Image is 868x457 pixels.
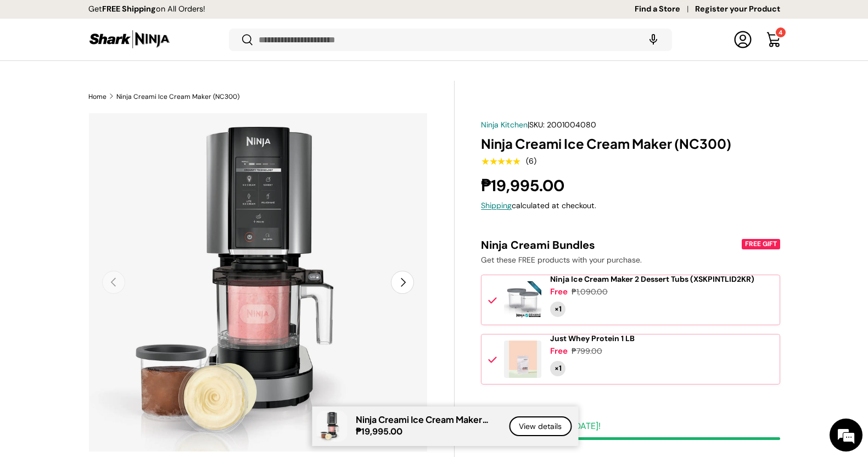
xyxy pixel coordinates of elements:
[572,345,602,357] div: ₱799.00
[550,361,565,376] div: Quantity
[481,200,512,210] a: Shipping
[509,416,572,437] a: View details
[528,120,596,130] span: |
[356,414,496,425] p: Ninja Creami Ice Cream Maker (NC300)
[550,302,565,317] div: Quantity
[550,275,754,284] a: Ninja Ice Cream Maker 2 Dessert Tubs (XSKPINTLID2KR)
[316,411,347,442] img: ninja-creami-ice-cream-maker-with-sample-content-and-all-lids-full-view-sharkninja-philippines
[481,175,567,196] strong: ₱19,995.00
[102,4,156,14] strong: FREE Shipping
[635,3,695,15] a: Find a Store
[116,93,239,100] a: Ninja Creami Ice Cream Maker (NC300)
[550,286,568,298] div: Free
[481,156,520,167] span: ★★★★★
[572,286,608,298] div: ₱1,090.00
[695,3,780,15] a: Register your Product
[636,27,671,52] speech-search-button: Search by voice
[779,29,782,36] span: 4
[550,334,635,343] a: Just Whey Protein 1 LB
[550,345,568,357] div: Free
[88,29,171,50] img: Shark Ninja Philippines
[529,120,545,130] span: SKU:
[88,3,205,15] p: Get on All Orders!
[550,274,754,284] span: Ninja Ice Cream Maker 2 Dessert Tubs (XSKPINTLID2KR)
[481,135,780,152] h1: Ninja Creami Ice Cream Maker (NC300)
[88,92,455,102] nav: Breadcrumbs
[742,239,780,249] div: FREE GIFT
[88,93,107,100] a: Home
[481,255,642,265] span: Get these FREE products with your purchase.
[481,157,520,166] div: 5.0 out of 5.0 stars
[481,238,739,252] div: Ninja Creami Bundles
[481,200,780,211] div: calculated at checkout.
[547,120,596,130] span: 2001004080
[356,426,405,437] strong: ₱19,995.00
[526,157,536,165] div: (6)
[481,120,528,130] a: Ninja Kitchen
